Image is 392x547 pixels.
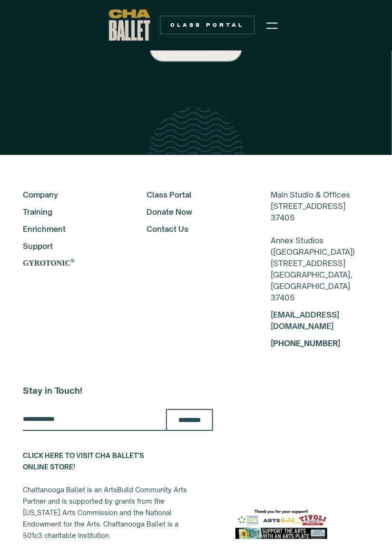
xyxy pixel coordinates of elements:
[23,259,70,268] strong: GYROTONIC
[261,13,284,37] div: menu
[271,310,339,331] a: [EMAIL_ADDRESS][DOMAIN_NAME]
[166,21,249,29] div: Class Portal
[147,189,245,201] a: Class Portal
[160,16,255,35] a: Class Portal
[109,10,150,41] a: home
[23,452,144,471] a: CLICK HERE TO VISIT CHA BALLET'S ONLINE STORE!
[23,409,213,431] form: Email Form
[23,258,121,269] a: GYROTONIC®
[23,207,121,218] a: Training
[23,224,121,235] a: Enrichment
[70,258,75,265] sup: ®
[23,241,121,252] a: Support
[147,207,245,218] a: Donate Now
[147,224,245,235] a: Contact Us
[271,339,340,348] a: [PHONE_NUMBER]
[23,384,213,398] h5: Stay in Touch!
[271,189,369,304] div: Main Studio & Offices [STREET_ADDRESS] 37405 Annex Studios ([GEOGRAPHIC_DATA]) [STREET_ADDRESS] [...
[23,189,121,201] a: Company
